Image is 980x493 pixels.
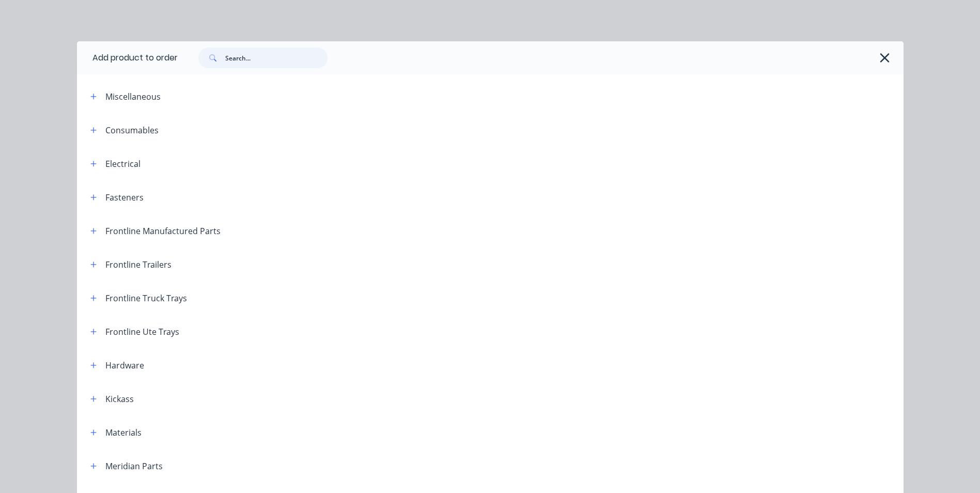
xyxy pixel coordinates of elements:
div: Hardware [105,359,144,372]
div: Consumables [105,124,159,136]
div: Materials [105,426,142,439]
div: Add product to order [77,41,178,74]
input: Search... [225,48,328,68]
div: Frontline Manufactured Parts [105,225,221,237]
div: Fasteners [105,191,144,204]
div: Miscellaneous [105,90,161,103]
div: Frontline Truck Trays [105,292,187,304]
div: Electrical [105,158,141,170]
div: Frontline Trailers [105,258,172,271]
div: Frontline Ute Trays [105,326,179,338]
div: Meridian Parts [105,460,163,472]
div: Kickass [105,393,134,405]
